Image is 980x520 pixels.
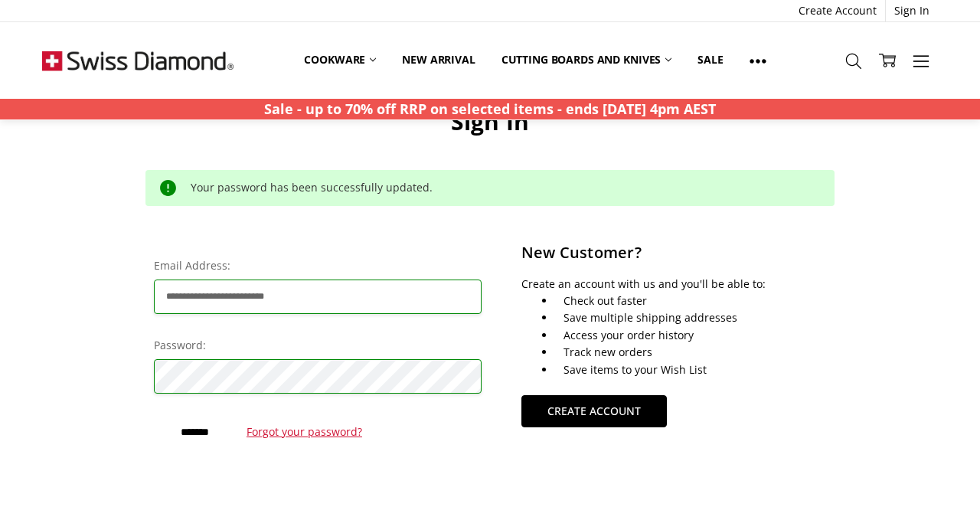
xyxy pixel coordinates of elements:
[154,337,482,354] label: Password:
[555,309,803,326] li: Save multiple shipping addresses
[264,100,716,118] strong: Sale - up to 70% off RRP on selected items - ends [DATE] 4pm AEST
[389,43,488,77] a: New arrival
[737,43,779,77] a: Show All
[521,408,668,423] a: Create Account
[555,293,803,309] li: Check out faster
[555,344,803,361] li: Track new orders
[555,327,803,344] li: Access your order history
[191,180,433,195] span: Your password has been successfully updated.
[145,107,835,136] h1: Sign In
[521,276,804,293] p: Create an account with us and you'll be able to:
[42,22,234,99] img: Free Shipping On Every Order
[684,43,736,77] a: Sale
[521,395,668,427] button: Create Account
[521,240,804,265] h2: New Customer?
[247,424,362,440] a: Forgot your password?
[154,257,482,274] label: Email Address:
[488,43,685,77] a: Cutting boards and knives
[555,361,803,378] li: Save items to your Wish List
[291,43,389,77] a: Cookware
